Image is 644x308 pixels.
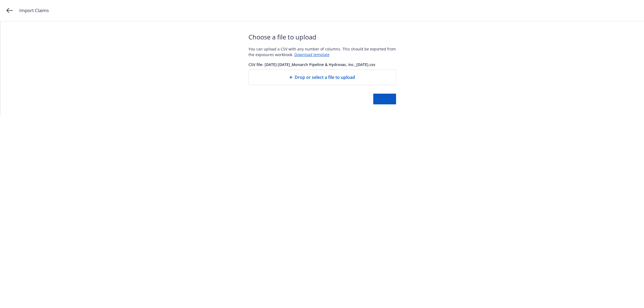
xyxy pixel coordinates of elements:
[248,32,396,42] span: Choose a file to upload
[248,46,396,57] div: You can upload a CSV with any number of columns. This should be exported from the exposures workb...
[294,52,330,57] a: Download template
[295,74,355,80] span: Drop or select a file to upload
[248,69,396,85] div: Drop or select a file to upload
[373,96,396,101] span: Start import
[19,7,49,14] span: Import Claims
[373,94,396,104] button: Start import
[248,62,396,67] span: CSV file - [DATE]-[DATE]_Monarch Pipeline & Hydrovac, Inc._[DATE].csv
